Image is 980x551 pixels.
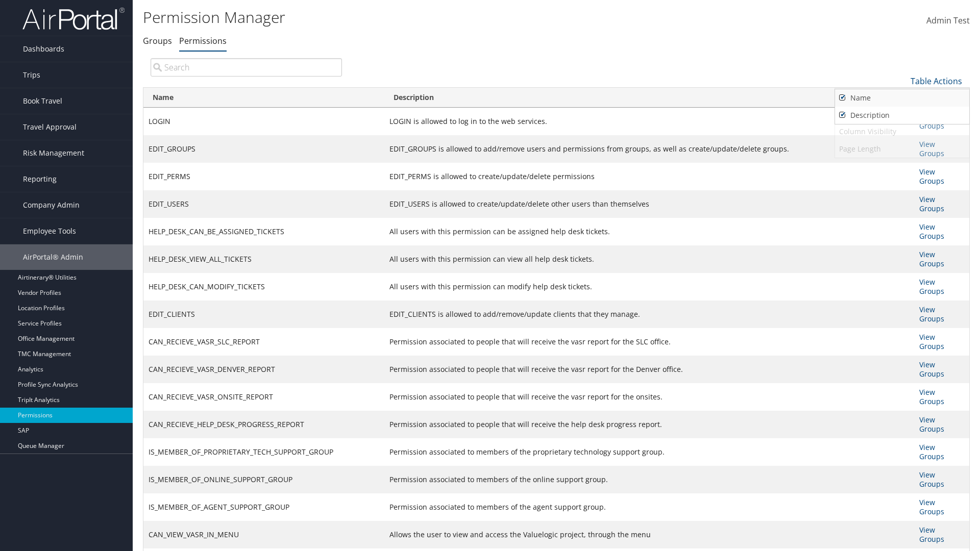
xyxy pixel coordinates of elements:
[22,7,125,31] img: airportal-logo.png
[23,218,76,244] span: Employee Tools
[835,89,969,107] a: Name
[23,192,80,218] span: Company Admin
[835,107,969,124] a: Description
[835,88,969,106] a: New Record
[23,88,62,114] span: Book Travel
[835,140,969,158] a: Page Length
[23,36,64,62] span: Dashboards
[23,140,84,166] span: Risk Management
[23,114,77,140] span: Travel Approval
[23,244,83,270] span: AirPortal® Admin
[835,123,969,140] a: Column Visibility
[23,62,40,88] span: Trips
[23,166,57,192] span: Reporting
